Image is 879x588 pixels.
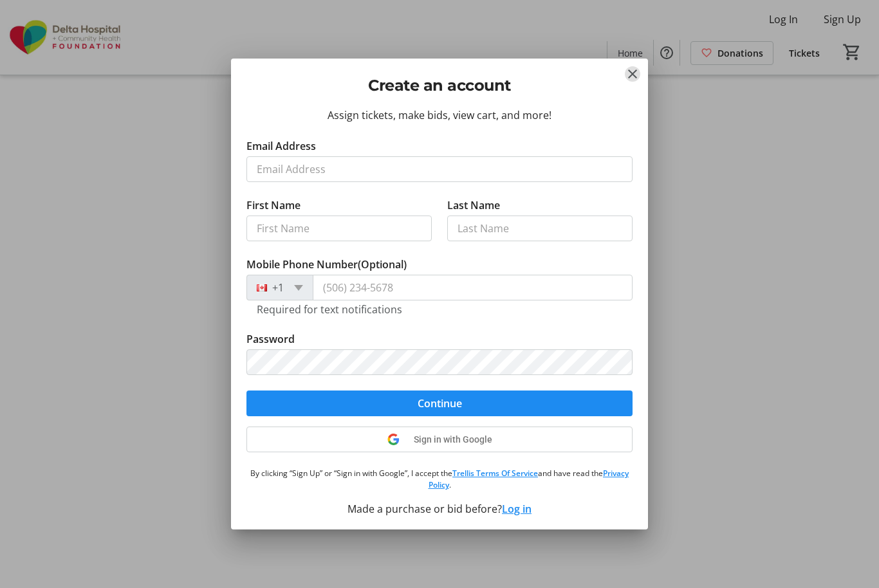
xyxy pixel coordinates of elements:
[452,468,538,479] a: Trellis Terms Of Service
[447,198,500,213] label: Last Name
[246,107,633,123] div: Assign tickets, make bids, view cart, and more!
[246,74,633,97] h2: Create an account
[246,257,407,272] label: Mobile Phone Number (Optional)
[414,434,492,445] span: Sign in with Google
[246,156,633,182] input: Email Address
[429,468,629,490] a: Privacy Policy
[418,396,462,411] span: Continue
[246,468,633,491] p: By clicking “Sign Up” or “Sign in with Google”, I accept the and have read the .
[246,390,633,416] button: Continue
[246,198,301,213] label: First Name
[246,138,316,154] label: Email Address
[447,216,633,241] input: Last Name
[625,66,640,82] button: Close
[313,275,633,300] input: (506) 234-5678
[246,427,633,452] button: Sign in with Google
[246,331,295,347] label: Password
[502,501,532,517] button: Log in
[246,501,633,517] div: Made a purchase or bid before?
[246,216,432,241] input: First Name
[257,303,402,316] tr-hint: Required for text notifications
